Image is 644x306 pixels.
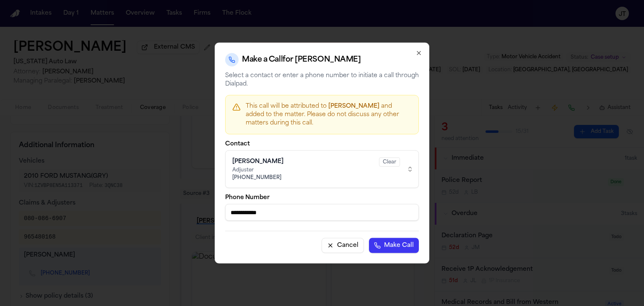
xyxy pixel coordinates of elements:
[322,238,364,253] button: Cancel
[232,167,374,174] span: Adjuster
[379,158,400,167] div: Clear
[242,54,361,66] h2: Make a Call for [PERSON_NAME]
[246,102,412,127] p: This call will be attributed to and added to the matter. Please do not discuss any other matters ...
[225,72,419,88] p: Select a contact or enter a phone number to initiate a call through Dialpad.
[225,195,419,201] label: Phone Number
[232,158,374,166] div: [PERSON_NAME]
[225,141,419,147] label: Contact
[369,238,419,253] button: Make Call
[232,174,374,181] span: [PHONE_NUMBER]
[328,103,379,109] span: [PERSON_NAME]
